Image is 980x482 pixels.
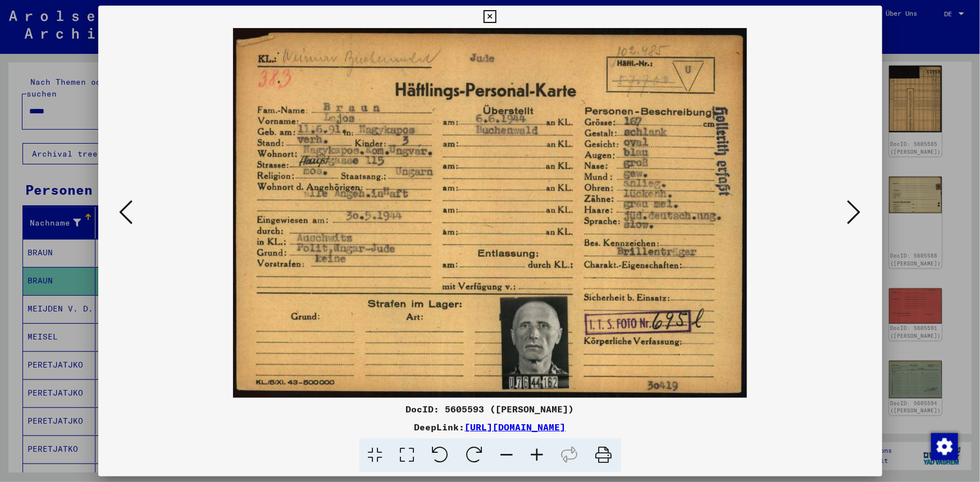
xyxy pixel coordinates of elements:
[931,433,958,460] div: Zustimmung ändern
[136,28,844,398] img: 001.jpg
[98,420,882,434] div: DeepLink:
[465,421,566,433] a: [URL][DOMAIN_NAME]
[931,433,958,460] img: Zustimmung ändern
[98,402,882,416] div: DocID: 5605593 ([PERSON_NAME])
